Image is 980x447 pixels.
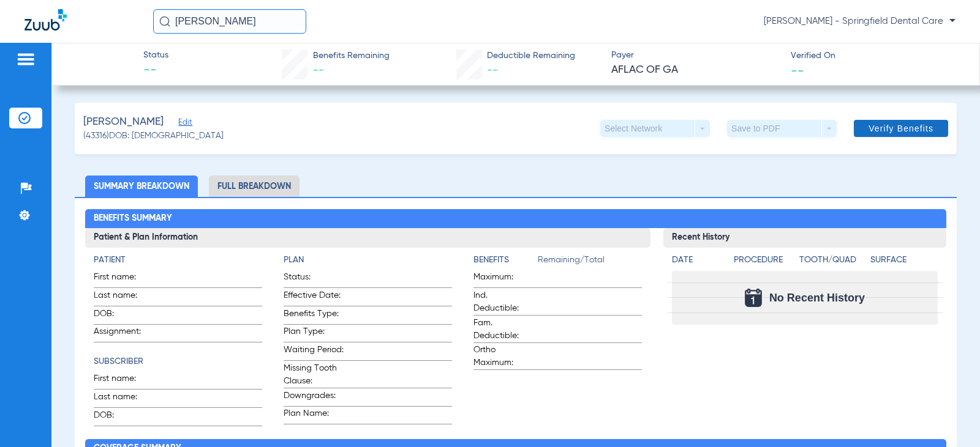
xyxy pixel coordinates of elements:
li: Full Breakdown [209,175,300,197]
span: First name: [94,271,154,287]
span: Last name: [94,391,154,407]
span: No Recent History [769,292,865,304]
h4: Date [672,254,723,267]
h4: Tooth/Quad [799,254,866,267]
span: -- [791,64,804,76]
span: First name: [94,372,154,389]
span: [PERSON_NAME] - Springfield Dental Care [764,15,956,28]
app-breakdown-title: Surface [870,254,937,271]
h3: Recent History [663,228,946,248]
app-breakdown-title: Procedure [734,254,794,271]
span: Ortho Maximum: [473,344,533,369]
h4: Benefits [473,254,538,267]
span: Missing Tooth Clause: [284,362,344,388]
span: Fam. Deductible: [473,317,533,342]
img: hamburger-icon [16,52,36,67]
app-breakdown-title: Date [672,254,723,271]
span: Status: [284,271,344,287]
img: Calendar [745,289,762,307]
h3: Patient & Plan Information [85,228,650,248]
span: Verify Benefits [869,124,933,133]
app-breakdown-title: Benefits [473,254,538,271]
h4: Procedure [734,254,794,267]
img: Zuub Logo [24,9,67,31]
h4: Surface [870,254,937,267]
input: Search for patients [153,9,306,34]
span: Benefits Type: [284,308,344,324]
span: Waiting Period: [284,344,344,360]
h4: Subscriber [94,355,262,368]
span: Effective Date: [284,289,344,306]
span: Benefits Remaining [313,50,390,62]
h2: Benefits Summary [85,209,946,229]
span: DOB: [94,308,154,324]
app-breakdown-title: Tooth/Quad [799,254,866,271]
h4: Patient [94,254,262,267]
button: Verify Benefits [854,120,948,137]
li: Summary Breakdown [85,175,198,197]
span: DOB: [94,409,154,426]
span: Plan Type: [284,325,344,342]
span: Verified On [791,50,960,62]
span: Maximum: [473,271,533,287]
span: Plan Name: [284,407,344,424]
span: AFLAC OF GA [611,62,780,78]
span: Edit [178,118,189,130]
span: Ind. Deductible: [473,289,533,315]
span: Remaining/Total [538,254,642,271]
span: -- [143,62,168,79]
span: Assignment: [94,325,154,342]
span: -- [313,65,324,76]
span: -- [487,65,498,76]
span: Payer [611,49,780,62]
h4: Plan [284,254,452,267]
span: Downgrades: [284,390,344,406]
span: (43316) DOB: [DEMOGRAPHIC_DATA] [83,130,224,142]
span: Last name: [94,289,154,306]
span: Deductible Remaining [487,50,575,62]
span: Status [143,49,168,62]
img: Search Icon [159,16,170,27]
span: [PERSON_NAME] [83,114,164,130]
